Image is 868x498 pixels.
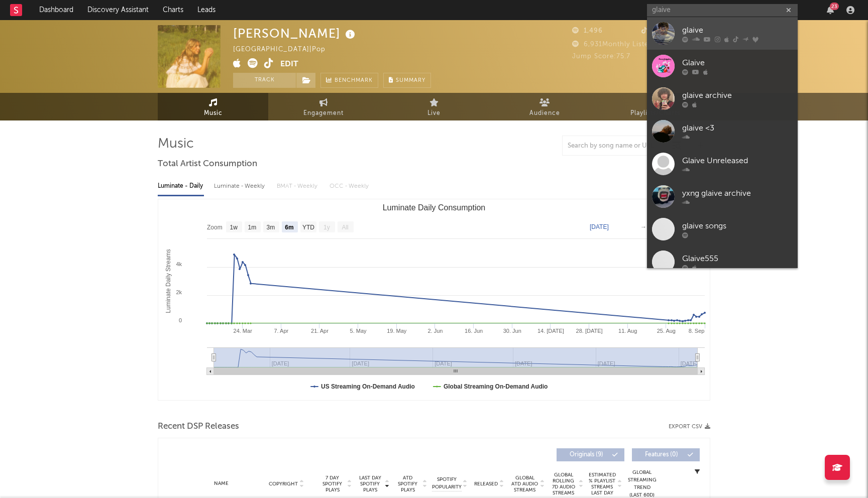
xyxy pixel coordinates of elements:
[234,328,253,334] text: 24. Mar
[830,3,839,10] div: 23
[682,220,793,232] div: glaive songs
[230,224,238,231] text: 1w
[640,223,646,230] text: →
[647,4,798,17] input: Search for artists
[641,28,672,34] span: 4,673
[207,224,223,231] text: Zoom
[682,253,793,265] div: Glaive555
[444,383,548,390] text: Global Streaming On-Demand Audio
[427,107,441,119] span: Live
[158,158,257,170] span: Total Artist Consumption
[669,424,710,430] button: Export CSV
[320,73,378,88] a: Benchmark
[432,476,462,491] span: Spotify Popularity
[303,107,344,119] span: Engagement
[682,122,793,134] div: glaive <3
[572,28,603,34] span: 1,496
[632,448,700,461] button: Features(0)
[465,328,483,334] text: 16. Jun
[489,93,600,120] a: Audience
[647,17,798,50] a: glaive
[214,178,267,195] div: Luminate - Weekly
[350,328,367,334] text: 5. May
[233,25,358,42] div: [PERSON_NAME]
[647,115,798,148] a: glaive <3
[158,199,710,400] svg: Luminate Daily Consumption
[647,245,798,278] a: Glaive555
[188,480,254,487] div: Name
[638,452,685,458] span: Features ( 0 )
[590,223,609,230] text: [DATE]
[474,481,498,487] span: Released
[285,224,293,231] text: 6m
[682,24,793,36] div: glaive
[682,89,793,101] div: glaive archive
[335,75,373,87] span: Benchmark
[342,224,348,231] text: All
[274,328,288,334] text: 7. Apr
[618,328,637,334] text: 11. Aug
[268,93,379,120] a: Engagement
[576,328,603,334] text: 28. [DATE]
[682,187,793,199] div: yxng glaive archive
[319,475,346,493] span: 7 Day Spotify Plays
[647,50,798,82] a: Glaive
[248,224,257,231] text: 1m
[158,178,204,195] div: Luminate - Daily
[176,261,182,267] text: 4k
[572,53,630,60] span: Jump Score: 75.7
[204,107,223,119] span: Music
[503,328,521,334] text: 30. Jun
[647,148,798,180] a: Glaive Unreleased
[267,224,275,231] text: 3m
[383,73,431,88] button: Summary
[383,203,486,212] text: Luminate Daily Consumption
[280,58,298,71] button: Edit
[233,73,296,88] button: Track
[563,452,609,458] span: Originals ( 9 )
[396,78,425,83] span: Summary
[630,107,680,119] span: Playlists/Charts
[176,289,182,295] text: 2k
[563,142,669,150] input: Search by song name or URL
[682,57,793,69] div: Glaive
[323,224,330,231] text: 1y
[600,93,710,120] a: Playlists/Charts
[550,472,577,496] span: Global Rolling 7D Audio Streams
[572,41,664,48] span: 6,931 Monthly Listeners
[158,421,239,433] span: Recent DSP Releases
[321,383,415,390] text: US Streaming On-Demand Audio
[681,360,698,366] text: [DATE]
[682,155,793,167] div: Glaive Unreleased
[311,328,329,334] text: 21. Apr
[394,475,421,493] span: ATD Spotify Plays
[657,328,676,334] text: 25. Aug
[647,213,798,245] a: glaive songs
[179,317,182,323] text: 0
[165,249,172,313] text: Luminate Daily Streams
[379,93,489,120] a: Live
[529,107,560,119] span: Audience
[427,328,443,334] text: 2. Jun
[357,475,383,493] span: Last Day Spotify Plays
[588,472,616,496] span: Estimated % Playlist Streams Last Day
[557,448,624,461] button: Originals(9)
[387,328,407,334] text: 19. May
[511,475,538,493] span: Global ATD Audio Streams
[269,481,298,487] span: Copyright
[302,224,314,231] text: YTD
[827,6,834,14] button: 23
[689,328,705,334] text: 8. Sep
[647,82,798,115] a: glaive archive
[647,180,798,213] a: yxng glaive archive
[233,44,337,56] div: [GEOGRAPHIC_DATA] | Pop
[537,328,564,334] text: 14. [DATE]
[158,93,268,120] a: Music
